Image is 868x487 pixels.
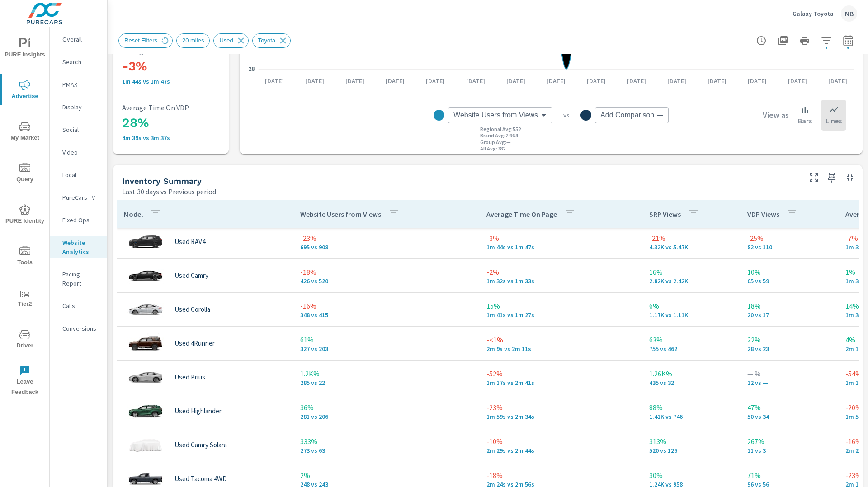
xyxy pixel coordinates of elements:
[3,163,47,185] span: Query
[213,33,248,48] div: Used
[486,311,635,318] p: 1m 41s vs 1m 27s
[747,345,831,352] p: 28 vs 23
[741,76,773,85] p: [DATE]
[175,373,205,381] p: Used Prius
[122,103,241,112] p: Average Time On VDP
[300,447,472,454] p: 273 vs 63
[3,38,47,60] span: PURE Insights
[747,379,831,386] p: 12 vs —
[50,213,107,227] div: Fixed Ops
[339,76,371,85] p: [DATE]
[300,379,472,386] p: 285 vs 22
[486,277,635,285] p: 1m 32s vs 1m 33s
[253,37,281,44] span: Toyota
[798,115,812,126] p: Bars
[747,334,831,345] p: 22%
[480,145,505,152] p: All Avg : 782
[747,311,831,318] p: 20 vs 17
[595,107,669,123] div: Add Comparison
[701,76,733,85] p: [DATE]
[300,300,472,311] p: -16%
[649,267,733,277] p: 16%
[50,55,107,69] div: Search
[300,210,381,219] p: Website Users from Views
[50,299,107,313] div: Calls
[300,345,472,352] p: 327 vs 203
[62,238,100,256] p: Website Analytics
[300,413,472,420] p: 281 vs 206
[747,277,831,285] p: 65 vs 59
[747,470,831,481] p: 71%
[3,287,47,309] span: Tier2
[480,139,511,145] p: Group Avg : —
[486,436,635,447] p: -10%
[122,115,241,131] h3: 28%
[486,447,635,454] p: 2m 29s vs 2m 44s
[486,267,635,277] p: -2%
[747,413,831,420] p: 50 vs 34
[480,126,521,132] p: Regional Avg : 552
[807,170,821,185] button: Make Fullscreen
[817,32,835,50] button: Apply Filters
[649,300,733,311] p: 6%
[763,111,789,120] h6: View as
[649,210,681,219] p: SRP Views
[252,33,291,48] div: Toyota
[177,37,209,44] span: 20 miles
[50,322,107,335] div: Conversions
[62,301,100,310] p: Calls
[649,311,733,318] p: 1,170 vs 1,108
[661,76,693,85] p: [DATE]
[50,123,107,136] div: Social
[3,204,47,226] span: PURE Identity
[3,365,47,398] span: Leave Feedback
[50,100,107,114] div: Display
[3,246,47,268] span: Tools
[649,277,733,285] p: 2,822 vs 2,424
[621,76,652,85] p: [DATE]
[62,215,100,225] p: Fixed Ops
[300,277,472,285] p: 426 vs 520
[540,76,572,85] p: [DATE]
[500,76,532,85] p: [DATE]
[486,345,635,352] p: 2m 9s vs 2m 11s
[122,78,241,85] p: 1m 44s vs 1m 47s
[0,27,49,401] div: nav menu
[649,243,733,251] p: 4,320 vs 5,471
[62,270,100,288] p: Pacing Report
[122,47,241,55] p: Average Time On SRP
[175,475,227,483] p: Used Tacoma 4WD
[825,170,839,185] span: Save this to your personalized report
[796,32,814,50] button: Print Report
[782,76,813,85] p: [DATE]
[649,436,733,447] p: 313%
[552,111,580,119] p: vs
[300,267,472,277] p: -18%
[62,193,100,202] p: PureCars TV
[486,368,635,379] p: -52%
[486,413,635,420] p: 1m 59s vs 2m 34s
[649,345,733,352] p: 755 vs 462
[747,210,779,219] p: VDP Views
[300,402,472,413] p: 36%
[841,5,857,22] div: NB
[747,368,831,379] p: — %
[822,76,854,85] p: [DATE]
[774,32,792,50] button: "Export Report to PDF"
[62,57,100,66] p: Search
[127,431,164,459] img: glamour
[50,145,107,159] div: Video
[453,111,538,120] span: Website Users from Views
[50,267,107,290] div: Pacing Report
[460,76,491,85] p: [DATE]
[127,262,164,289] img: glamour
[747,436,831,447] p: 267%
[62,170,100,179] p: Local
[300,368,472,379] p: 1.2K%
[580,76,612,85] p: [DATE]
[486,402,635,413] p: -23%
[119,37,163,44] span: Reset Filters
[62,148,100,157] p: Video
[300,311,472,318] p: 348 vs 415
[649,447,733,454] p: 520 vs 126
